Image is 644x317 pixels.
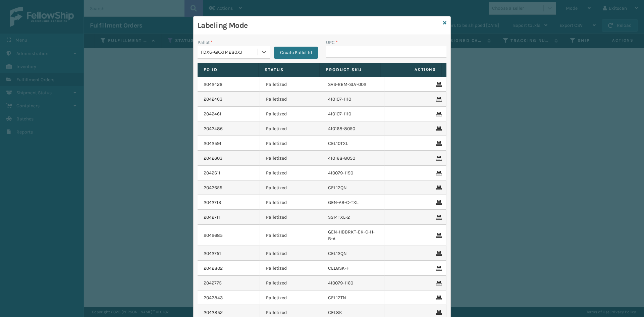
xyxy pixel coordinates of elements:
i: Remove From Pallet [436,215,440,220]
label: Status [265,67,313,73]
a: 2042685 [204,232,223,239]
span: Actions [383,64,440,75]
td: 410079-1160 [322,276,384,290]
i: Remove From Pallet [436,97,440,102]
td: CEL12QN [322,246,384,261]
td: GEN-AB-C-TXL [322,195,384,210]
a: 2042591 [204,140,221,147]
i: Remove From Pallet [436,82,440,87]
a: 2042463 [204,96,222,103]
td: 410107-1110 [322,92,384,107]
a: 2042711 [204,214,220,221]
i: Remove From Pallet [436,251,440,256]
a: 2042713 [204,199,221,206]
i: Remove From Pallet [436,233,440,238]
td: Palletized [260,166,322,180]
i: Remove From Pallet [436,310,440,315]
td: Palletized [260,225,322,246]
td: SVS-REM-SLV-002 [322,77,384,92]
label: Pallet [198,39,213,46]
td: SS14TXL-2 [322,210,384,225]
td: Palletized [260,261,322,276]
i: Remove From Pallet [436,126,440,131]
td: Palletized [260,92,322,107]
td: Palletized [260,151,322,166]
i: Remove From Pallet [436,141,440,146]
i: Remove From Pallet [436,296,440,300]
a: 2042775 [204,280,222,286]
td: CEL12QN [322,180,384,195]
label: Fo Id [204,67,252,73]
a: 2042843 [204,295,223,301]
td: 410107-1110 [322,107,384,121]
button: Create Pallet Id [274,47,318,59]
td: 410168-8050 [322,151,384,166]
a: 2042852 [204,309,223,316]
i: Remove From Pallet [436,266,440,271]
td: Palletized [260,276,322,290]
i: Remove From Pallet [436,156,440,161]
td: Palletized [260,77,322,92]
i: Remove From Pallet [436,200,440,205]
a: 2042655 [204,184,222,191]
td: CEL10TXL [322,136,384,151]
i: Remove From Pallet [436,112,440,116]
td: CEL12TN [322,290,384,305]
td: Palletized [260,121,322,136]
td: Palletized [260,210,322,225]
i: Remove From Pallet [436,281,440,285]
a: 2042603 [204,155,222,162]
td: Palletized [260,195,322,210]
td: GEN-HBBRKT-EK-C-H-B-A [322,225,384,246]
a: 2042461 [204,111,221,117]
h3: Labeling Mode [198,20,440,31]
a: 2042611 [204,170,220,176]
i: Remove From Pallet [436,186,440,190]
td: CEL8SK-F [322,261,384,276]
a: 2042426 [204,81,222,88]
td: Palletized [260,180,322,195]
td: 410168-8050 [322,121,384,136]
td: 410079-1150 [322,166,384,180]
i: Remove From Pallet [436,171,440,175]
td: Palletized [260,136,322,151]
div: FDXG-GKXH4280XJ [201,49,258,56]
td: Palletized [260,107,322,121]
a: 2042486 [204,125,223,132]
td: Palletized [260,246,322,261]
label: UPC [326,39,338,46]
label: Product SKU [326,67,374,73]
a: 2042751 [204,250,221,257]
a: 2042802 [204,265,223,272]
td: Palletized [260,290,322,305]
